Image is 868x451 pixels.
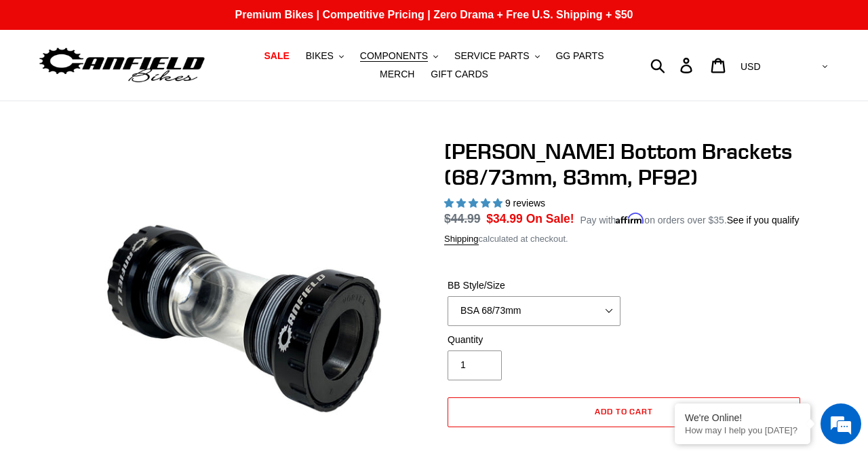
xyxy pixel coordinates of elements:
label: BB Style/Size [448,278,620,293]
span: Affirm [616,213,644,224]
span: $34.99 [486,212,523,225]
span: SALE [264,50,289,62]
div: calculated at checkout. [444,232,804,246]
a: GIFT CARDS [424,65,495,84]
a: See if you qualify - Learn more about Affirm Financing (opens in modal) [727,215,800,225]
button: BIKES [299,47,351,65]
a: SALE [257,47,296,65]
a: GG PARTS [549,47,610,65]
span: BIKES [306,50,334,62]
p: Pay with on orders over $35. [580,210,799,228]
span: GG PARTS [555,50,604,62]
span: Add to cart [595,406,654,416]
label: Quantity [448,333,620,347]
span: We're online! [79,137,187,274]
a: Shipping [444,234,479,245]
span: On Sale! [526,210,574,228]
span: GIFT CARDS [431,69,488,80]
span: 9 reviews [505,198,545,209]
span: COMPONENTS [360,50,428,62]
img: Canfield Bikes [37,44,207,87]
div: Navigation go back [15,75,35,95]
button: SERVICE PARTS [448,47,546,65]
span: MERCH [380,69,414,80]
div: Chat with us now [91,76,248,94]
p: How may I help you today? [685,425,800,435]
div: We're Online! [685,412,800,423]
span: 4.89 stars [444,198,505,209]
button: COMPONENTS [353,47,445,65]
button: Add to cart [448,397,800,427]
span: SERVICE PARTS [454,50,529,62]
textarea: Type your message and hit 'Enter' [7,304,258,351]
img: d_696896380_company_1647369064580_696896380 [43,68,77,102]
a: MERCH [373,65,421,84]
h1: [PERSON_NAME] Bottom Brackets (68/73mm, 83mm, PF92) [444,139,804,191]
div: Minimize live chat window [222,7,255,39]
s: $44.99 [444,212,481,225]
